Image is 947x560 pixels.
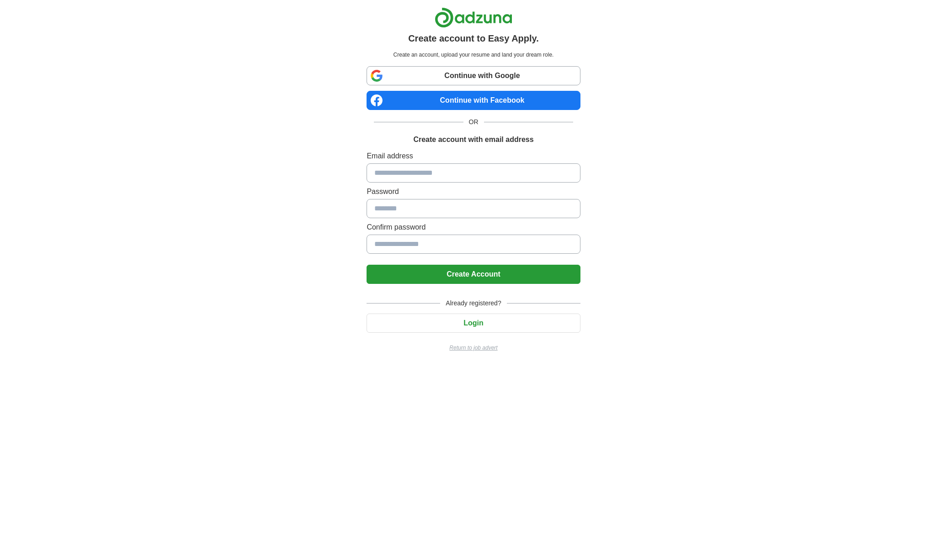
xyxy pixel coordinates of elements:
[367,151,580,162] label: Email address
[367,314,580,333] button: Login
[413,134,533,145] h1: Create account with email address
[367,91,580,110] a: Continue with Facebook
[367,344,580,352] a: Return to job advert
[435,7,512,28] img: Adzuna logo
[440,298,506,308] span: Already registered?
[408,31,539,45] h1: Create account to Easy Apply.
[368,51,578,59] p: Create an account, upload your resume and land your dream role.
[367,265,580,284] button: Create Account
[367,222,580,233] label: Confirm password
[367,66,580,85] a: Continue with Google
[367,319,580,327] a: Login
[367,186,580,197] label: Password
[463,117,484,127] span: OR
